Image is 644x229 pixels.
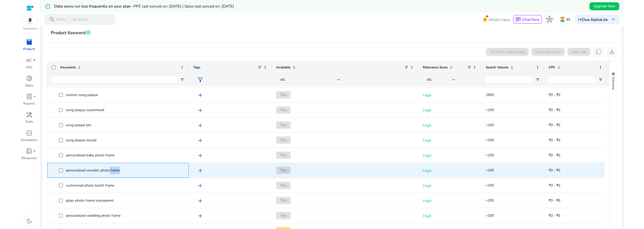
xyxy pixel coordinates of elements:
span: Columns [611,77,616,90]
span: What's New [489,15,510,24]
span: donut_small [26,75,32,82]
a: inventory_2Product [20,38,38,56]
input: Search Volume Filter Input [486,77,533,83]
span: Title [276,121,291,129]
span: add [197,137,204,144]
span: add [197,182,204,189]
span: keyboard_arrow_down [610,16,617,23]
span: Title [276,91,291,99]
p: High [423,120,477,130]
button: download [607,46,618,57]
span: Title [276,152,291,159]
span: add [197,107,204,114]
span: add [197,122,204,129]
span: custom song plaque [66,93,98,97]
span: personalized baby photo frame [66,153,114,158]
span: Title [276,167,291,174]
p: Marketplace [23,27,37,31]
span: add [197,167,204,174]
p: High [423,90,477,100]
span: chat [515,17,521,22]
span: fiber_manual_record [33,150,36,152]
p: Hi [578,18,608,21]
span: filter_alt [197,77,204,83]
a: handymanTools [20,110,38,128]
p: Sales [25,83,33,88]
a: book_4fiber_manual_recordResources [20,147,38,165]
a: lab_profilefiber_manual_recordReports [20,92,38,110]
span: song plaque customised [66,108,104,112]
button: Open Filter Menu [180,78,184,82]
input: CPC Filter Input [549,77,595,83]
span: Title [276,212,291,219]
span: Chat Now [522,17,540,22]
h5: Data syncs run less frequently on your plan - [54,4,234,9]
span: CPC [549,65,555,70]
p: IN [566,15,570,24]
button: Open Filter Menu [598,78,602,82]
button: chatChat Now [513,15,542,24]
mat-icon: error_outline [45,3,51,9]
span: song plaque mould [66,138,96,143]
p: Reports [23,101,35,106]
span: fiber_manual_record [33,59,36,61]
span: download [609,49,615,55]
span: <100 [486,108,494,112]
span: Keywords [60,65,76,70]
span: Relevance Score [423,65,448,70]
img: in.svg [560,17,565,22]
a: campaignfiber_manual_recordAds [20,56,38,74]
span: ₹3 - ₹5 [549,123,560,127]
span: <100 [486,168,494,173]
span: inventory_2 [26,39,32,45]
span: Tags [193,65,200,70]
p: Press to search [56,17,89,23]
span: add [197,213,204,219]
span: / [67,17,72,23]
span: Upgrade Now [593,4,615,9]
button: Open Filter Menu [536,78,540,82]
span: add [197,152,204,159]
span: ₹3 - ₹6 [549,198,560,203]
p: High [423,196,477,206]
p: Ads [26,65,32,70]
span: handyman [26,112,32,118]
img: amazon.svg [23,17,38,25]
p: High [423,180,477,191]
p: Product [23,47,35,52]
span: dark_mode [26,218,32,224]
span: code_blocks [26,130,32,136]
span: fiber_manual_record [33,96,36,98]
span: add [197,92,204,99]
p: High [423,211,477,221]
p: Developers [21,138,38,143]
span: ₹3 - ₹5 [549,108,560,112]
p: Tools [25,119,33,124]
span: ₹3 - ₹5 [549,183,560,188]
span: <100 [486,213,494,218]
span: song plaque bts [66,123,91,127]
span: PPC last synced on: [DATE] | Sales last synced on: [DATE] [134,4,234,9]
p: Resources [21,156,37,161]
span: Available [276,65,291,70]
span: All [280,77,285,82]
span: Search Volume [486,65,508,70]
span: Title [276,136,291,144]
span: book_4 [26,148,32,154]
span: search [49,16,55,23]
span: add [197,198,204,204]
span: personalized wedding photo frame [66,213,120,218]
b: Dua AlphaLite [582,17,608,22]
span: ₹3 - ₹5 [549,153,560,158]
span: <100 [486,153,494,158]
a: donut_smallSales [20,74,38,92]
span: Title [276,106,291,114]
span: ₹3 - ₹5 [549,213,560,218]
span: ₹3 - ₹5 [549,138,560,143]
span: <100 [486,138,494,143]
p: High [423,135,477,146]
span: info [86,30,91,35]
span: Title [276,182,291,189]
span: glass photo frame transparent [66,198,114,203]
input: Keywords Filter Input [52,77,177,83]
